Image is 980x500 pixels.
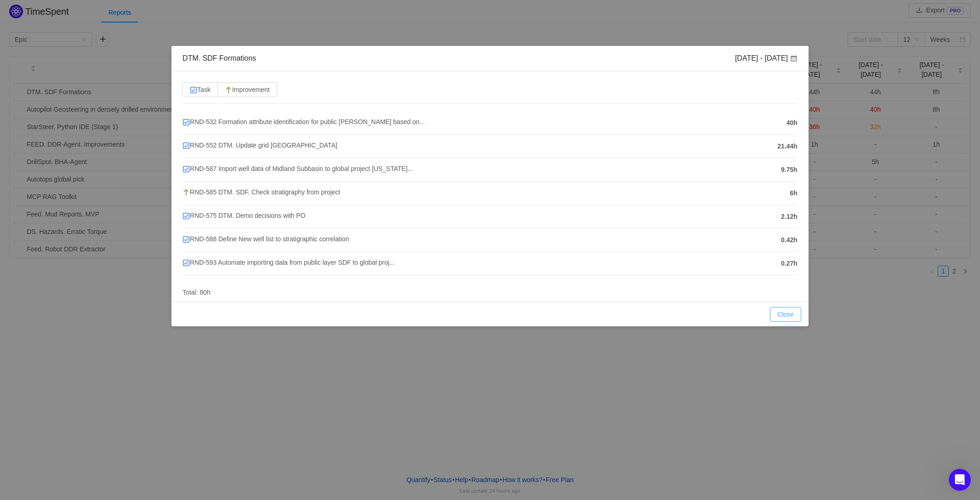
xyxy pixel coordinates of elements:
img: 10218 [190,86,197,94]
img: 10218 [182,165,190,173]
img: 10210 [182,189,190,196]
img: 10210 [225,86,232,94]
span: Improvement [225,86,270,93]
span: 9.75h [781,165,798,175]
span: 6h [790,188,798,198]
span: RND-532 Formation attribute identification for public [PERSON_NAME] based on... [182,118,425,125]
div: DTM. SDF Formations [182,53,256,63]
span: 0.27h [781,259,798,268]
div: [DATE] - [DATE] [735,53,798,63]
button: Close [770,307,801,322]
img: 10218 [182,236,190,243]
span: RND-588 Define New well list to stratigraphic correlation [182,235,349,243]
img: 10218 [182,212,190,220]
img: 10218 [182,259,190,267]
span: 40h [786,118,798,128]
span: Total: 80h [182,289,211,296]
span: RND-552 DTM. Update grid [GEOGRAPHIC_DATA] [182,142,337,149]
span: RND-575 DTM. Demo decisions with PO [182,212,305,219]
img: 10218 [182,119,190,126]
span: RND-593 Automate importing data from public layer SDF to global proj... [182,259,394,266]
span: 21.44h [777,142,798,151]
span: RND-587 Import well data of Midland Subbasin to global project [US_STATE]... [182,165,413,172]
iframe: Intercom live chat [949,469,971,491]
span: RND-585 DTM. SDF. Check stratigraphy from project [182,188,340,196]
img: 10218 [182,142,190,149]
span: Task [190,86,211,93]
span: 2.12h [781,212,798,222]
span: 0.42h [781,235,798,245]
